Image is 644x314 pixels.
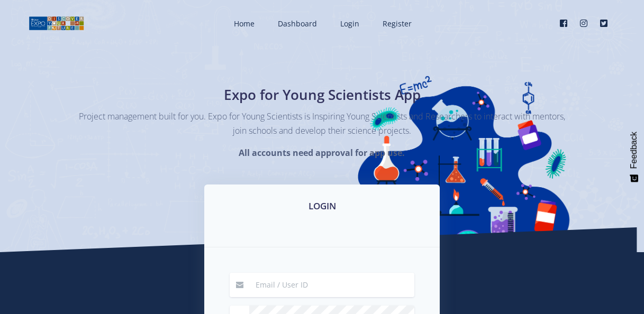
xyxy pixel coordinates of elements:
p: Project management built for you. Expo for Young Scientists is Inspiring Young Scientists and Res... [79,109,566,138]
span: Home [234,19,255,29]
input: Email / User ID [249,273,414,297]
a: Dashboard [267,10,325,38]
h1: Expo for Young Scientists App [129,85,515,105]
span: Register [383,19,412,29]
img: logo01.png [29,15,84,31]
a: Register [372,10,420,38]
span: Feedback [629,132,639,169]
span: Dashboard [278,19,317,29]
strong: All accounts need approval for app use. [239,147,405,159]
a: Login [330,10,368,38]
h3: LOGIN [217,199,427,213]
button: Feedback - Show survey [624,121,644,193]
a: Home [223,10,263,38]
span: Login [340,19,359,29]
